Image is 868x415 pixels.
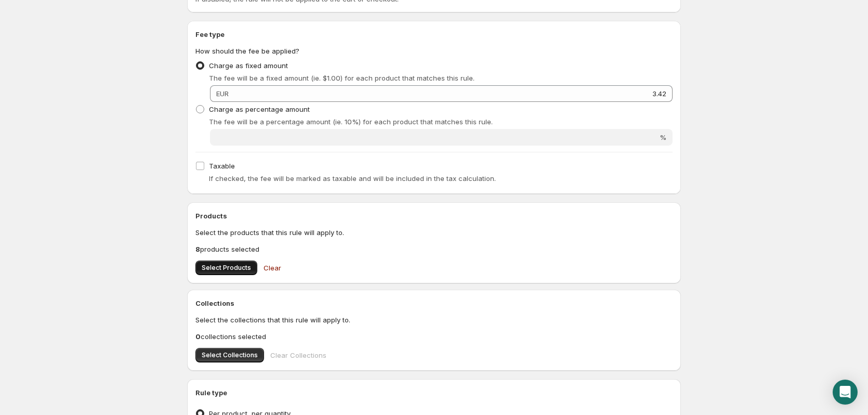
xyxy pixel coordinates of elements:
span: Clear [264,263,281,273]
span: EUR [216,89,229,98]
h2: Products [195,211,673,221]
div: Open Intercom Messenger [833,380,858,405]
h2: Rule type [195,387,673,398]
span: The fee will be a fixed amount (ie. $1.00) for each product that matches this rule. [209,74,475,82]
button: Select Collections [195,348,264,362]
span: Charge as percentage amount [209,105,310,113]
span: Taxable [209,162,235,170]
button: Clear [257,257,287,278]
p: products selected [195,244,673,254]
span: Charge as fixed amount [209,61,288,70]
span: Select Products [202,264,251,272]
h2: Collections [195,298,673,308]
span: If checked, the fee will be marked as taxable and will be included in the tax calculation. [209,174,496,183]
button: Select Products [195,261,257,275]
b: 8 [195,245,200,253]
h2: Fee type [195,29,673,40]
b: 0 [195,332,201,341]
span: How should the fee be applied? [195,47,299,55]
span: % [660,133,666,141]
p: The fee will be a percentage amount (ie. 10%) for each product that matches this rule. [209,116,673,127]
p: collections selected [195,331,673,342]
p: Select the collections that this rule will apply to. [195,315,673,325]
span: Select Collections [202,351,258,359]
p: Select the products that this rule will apply to. [195,227,673,238]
